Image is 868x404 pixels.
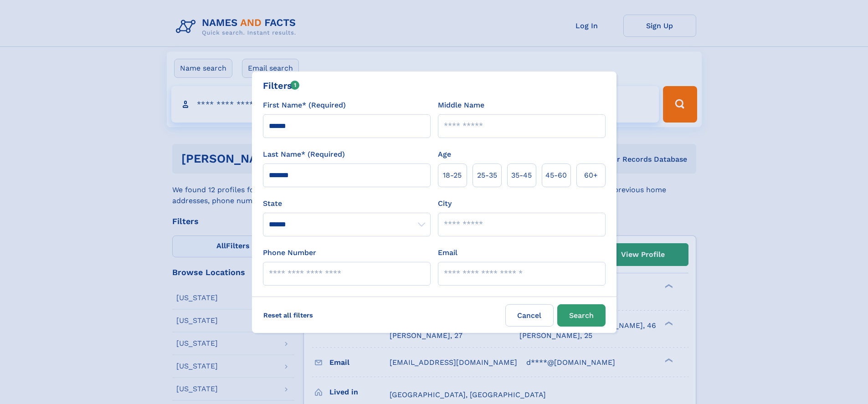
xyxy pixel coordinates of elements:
label: Last Name* (Required) [263,149,345,160]
div: Filters [263,79,300,92]
span: 25‑35 [477,170,497,181]
span: 18‑25 [443,170,462,181]
span: 35‑45 [511,170,532,181]
label: Reset all filters [257,304,319,326]
span: 45‑60 [545,170,567,181]
label: Phone Number [263,247,316,258]
label: City [438,198,452,209]
button: Search [557,304,606,327]
label: State [263,198,431,209]
label: Email [438,247,457,258]
label: First Name* (Required) [263,100,346,111]
span: 60+ [584,170,598,181]
label: Age [438,149,451,160]
label: Cancel [505,304,554,327]
label: Middle Name [438,100,484,111]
